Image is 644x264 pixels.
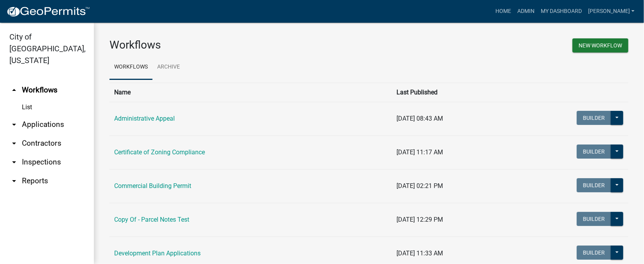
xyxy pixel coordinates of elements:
[577,145,611,159] button: Builder
[9,85,19,95] i: arrow_drop_up
[577,178,611,192] button: Builder
[396,182,443,190] span: [DATE] 02:21 PM
[538,4,585,19] a: My Dashboard
[392,83,509,102] th: Last Published
[572,38,628,52] button: New Workflow
[109,38,363,52] h3: Workflows
[577,111,611,125] button: Builder
[514,4,538,19] a: Admin
[114,115,175,122] a: Administrative Appeal
[396,148,443,156] span: [DATE] 11:17 AM
[577,246,611,260] button: Builder
[114,250,201,257] a: Development Plan Applications
[114,216,189,223] a: Copy Of - Parcel Notes Test
[9,139,19,148] i: arrow_drop_down
[9,120,19,129] i: arrow_drop_down
[152,55,185,80] a: Archive
[585,4,638,19] a: [PERSON_NAME]
[114,182,191,190] a: Commercial Building Permit
[396,250,443,257] span: [DATE] 11:33 AM
[9,176,19,186] i: arrow_drop_down
[396,115,443,122] span: [DATE] 08:43 AM
[396,216,443,223] span: [DATE] 12:29 PM
[109,83,392,102] th: Name
[114,148,205,156] a: Certificate of Zoning Compliance
[9,157,19,167] i: arrow_drop_down
[109,55,152,80] a: Workflows
[577,212,611,226] button: Builder
[492,4,514,19] a: Home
